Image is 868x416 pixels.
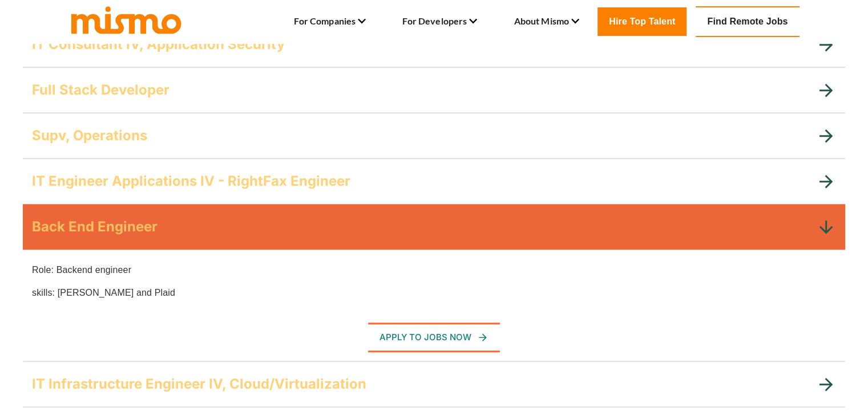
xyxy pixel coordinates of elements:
[23,67,845,113] div: Full Stack Developer
[368,323,500,352] button: Apply To Jobs Now
[32,218,158,236] h5: Back End Engineer
[69,4,183,35] img: logo
[32,263,836,277] p: Role: Backend engineer
[32,35,285,54] h5: IT Consultant IV, Application Security
[32,127,147,145] h5: Supv, Operations
[23,250,845,361] div: Back End Engineer
[23,158,845,204] div: IT Engineer Applications IV - RightFax Engineer
[23,204,845,250] div: Back End Engineer
[696,6,799,37] a: Find Remote Jobs
[32,375,366,393] h5: IT Infrastructure Engineer IV, Cloud/Virtualization
[32,81,169,99] h5: Full Stack Developer
[32,172,350,190] h5: IT Engineer Applications IV - RightFax Engineer
[294,12,366,31] li: For Companies
[597,7,687,36] a: Hire Top Talent
[23,361,845,407] div: IT Infrastructure Engineer IV, Cloud/Virtualization
[514,12,579,31] li: About Mismo
[402,12,477,31] li: For Developers
[23,22,845,67] div: IT Consultant IV, Application Security
[23,113,845,158] div: Supv, Operations
[32,286,836,300] p: skills: [PERSON_NAME] and Plaid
